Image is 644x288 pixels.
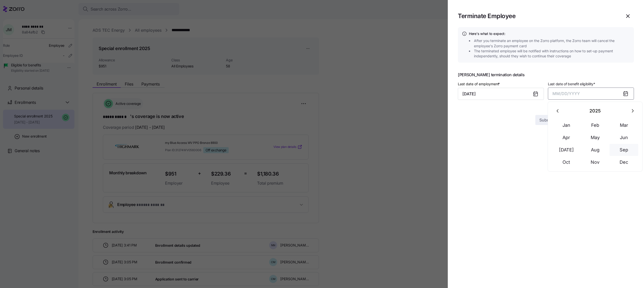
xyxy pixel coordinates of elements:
button: Jan [552,119,581,131]
button: Aug [581,144,610,156]
span: MM/DD/YYYY [552,91,580,96]
label: Last date of employment [458,81,501,87]
span: The terminated employee will be notified with instructions on how to set-up payment independently... [474,49,631,59]
button: 2025 [564,105,626,117]
h1: Terminate Employee [458,12,618,20]
span: Last date of benefit eligibility * [548,81,595,87]
span: After you terminate an employee on the Zorro platform, the Zorro team will cancel the employee's ... [474,38,631,49]
button: Apr [552,132,581,144]
button: Dec [610,156,638,168]
span: Last date of benefit eligibility is required [548,102,611,107]
span: Submit [539,117,553,123]
button: Submit [535,115,557,125]
h4: Here's what to expect: [469,31,630,36]
button: Sep [610,144,638,156]
button: [DATE] [552,144,581,156]
button: Nov [581,156,610,168]
span: [PERSON_NAME] termination details [458,73,634,77]
button: Feb [581,119,610,131]
button: Mar [610,119,638,131]
button: Jun [610,132,638,144]
button: Oct [552,156,581,168]
button: May [581,132,610,144]
button: MM/DD/YYYY [548,88,634,100]
input: MM/DD/YYYY [458,88,544,100]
